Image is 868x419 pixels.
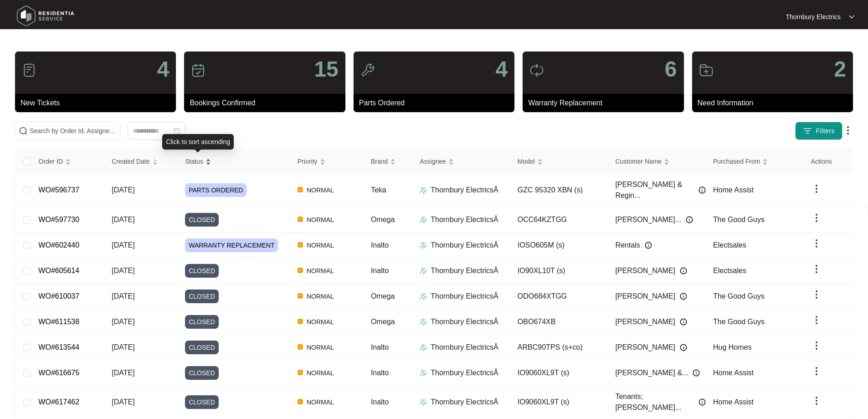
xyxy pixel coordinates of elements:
span: Inalto [371,369,389,377]
img: Assigner Icon [420,398,427,406]
span: CLOSED [185,264,219,278]
img: search-icon [19,126,28,135]
th: Actions [804,150,853,174]
span: [DATE] [112,292,134,300]
td: IO90XL10T (s) [510,258,608,284]
span: Omega [371,318,395,326]
span: Model [518,156,535,166]
a: WO#610037 [38,292,79,300]
span: The Good Guys [713,216,765,223]
img: Vercel Logo [298,187,303,192]
img: dropdown arrow [811,264,822,274]
span: CLOSED [185,315,219,329]
span: Hug Homes [713,343,751,351]
input: Search by Order Id, Assignee Name, Customer Name, Brand and Model [30,126,116,136]
a: WO#602440 [38,241,79,249]
img: Vercel Logo [298,344,303,350]
img: Info icon [645,242,652,249]
p: Thornbury ElectricsÂ [431,316,498,327]
a: WO#597730 [38,216,79,223]
td: OBO674XB [510,309,608,335]
img: icon [529,63,544,78]
span: CLOSED [185,290,219,303]
p: New Tickets [21,98,176,109]
th: Assignee [412,150,510,174]
p: Need Information [698,98,853,109]
span: [DATE] [112,267,134,274]
img: dropdown arrow [842,125,853,136]
span: Inalto [371,267,389,274]
img: dropdown arrow [811,289,822,300]
img: filter icon [803,126,812,135]
img: Assigner Icon [420,267,427,274]
span: CLOSED [185,341,219,354]
img: dropdown arrow [849,15,854,19]
p: Warranty Replacement [528,98,683,109]
img: Info icon [693,369,700,377]
th: Priority [290,150,364,174]
p: Thornbury Electrics [786,12,841,21]
a: WO#605614 [38,267,79,274]
td: ARBC90TPS (s+co) [510,335,608,360]
p: Parts Ordered [359,98,514,109]
span: [PERSON_NAME] & Regin... [615,179,694,201]
p: 4 [157,58,169,80]
img: Info icon [699,186,706,194]
span: [DATE] [112,318,134,326]
span: [PERSON_NAME] [615,291,675,302]
span: PARTS ORDERED [185,183,247,197]
img: dropdown arrow [811,340,822,351]
span: CLOSED [185,213,219,227]
img: Assigner Icon [420,344,427,351]
img: icon [360,63,375,78]
td: IO9060XL9T (s) [510,360,608,386]
span: Omega [371,292,395,300]
th: Purchased From [706,150,804,174]
td: GZC 95320 XBN (s) [510,174,608,207]
span: NORMAL [303,265,338,276]
span: Home Assist [713,398,754,406]
span: NORMAL [303,316,338,327]
span: [PERSON_NAME] &... [615,367,688,378]
span: WARRANTY REPLACEMENT [185,238,278,252]
span: [DATE] [112,186,134,194]
img: Assigner Icon [420,318,427,326]
a: WO#616675 [38,369,79,377]
p: 2 [834,58,846,80]
span: Created Date [112,156,149,166]
p: Thornbury ElectricsÂ [431,265,498,276]
img: Info icon [699,398,706,406]
img: Vercel Logo [298,242,303,248]
button: filter iconFilters [795,122,842,140]
span: Inalto [371,343,389,351]
span: [PERSON_NAME] [615,342,675,353]
div: Click to sort ascending [162,134,234,150]
p: Thornbury ElectricsÂ [431,291,498,302]
img: Info icon [680,318,687,326]
p: Thornbury ElectricsÂ [431,397,498,408]
span: NORMAL [303,397,338,408]
td: OCC64KZTGG [510,207,608,233]
span: NORMAL [303,240,338,251]
img: dropdown arrow [811,395,822,406]
p: Thornbury ElectricsÂ [431,214,498,225]
span: Electsales [713,267,746,274]
span: Customer Name [615,156,662,166]
img: Info icon [680,267,687,274]
span: CLOSED [185,366,219,380]
span: Inalto [371,241,389,249]
a: WO#611538 [38,318,79,326]
a: WO#596737 [38,186,79,194]
a: WO#617462 [38,398,79,406]
p: Thornbury ElectricsÂ [431,240,498,251]
span: NORMAL [303,185,338,196]
span: Home Assist [713,369,754,377]
span: Priority [298,156,318,166]
p: Thornbury ElectricsÂ [431,185,498,196]
p: 6 [665,58,677,80]
span: [PERSON_NAME] [615,265,675,276]
span: Omega [371,216,395,223]
p: 4 [495,58,508,80]
span: [PERSON_NAME] [615,316,675,327]
td: IOSO605M (s) [510,233,608,258]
